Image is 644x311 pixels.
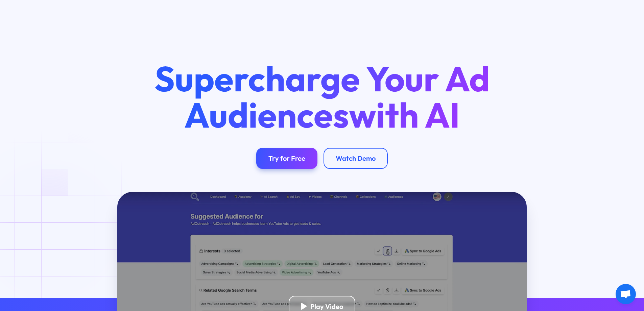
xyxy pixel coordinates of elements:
[268,154,305,162] div: Try for Free
[310,302,343,311] div: Play Video
[140,61,504,132] h1: Supercharge Your Ad Audiences
[616,284,636,304] div: Открытый чат
[256,148,317,169] a: Try for Free
[349,93,460,137] span: with AI
[336,154,376,162] div: Watch Demo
